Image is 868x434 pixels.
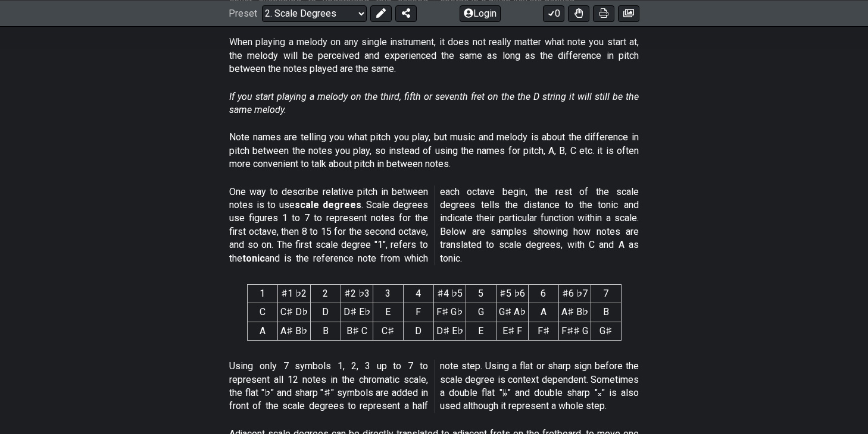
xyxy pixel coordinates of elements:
th: ♯5 ♭6 [496,285,528,303]
button: Share Preset [395,5,417,21]
button: Toggle Dexterity for all fretkits [568,5,589,21]
strong: tonic [242,253,265,264]
td: E [373,303,403,322]
td: F [403,303,433,322]
th: 1 [247,285,277,303]
td: B [591,303,621,322]
button: Login [460,5,501,21]
td: A♯ B♭ [277,322,310,340]
p: When playing a melody on any single instrument, it does not really matter what note you start at,... [229,36,639,76]
td: A♯ B♭ [558,303,591,322]
button: Print [593,5,614,21]
td: G [466,303,496,322]
th: 4 [403,285,433,303]
th: 6 [528,285,558,303]
td: F♯ G♭ [433,303,466,322]
th: ♯4 ♭5 [433,285,466,303]
span: Preset [229,8,257,19]
th: 5 [466,285,496,303]
td: F♯ [528,322,558,340]
p: Using only 7 symbols 1, 2, 3 up to 7 to represent all 12 notes in the chromatic scale, the flat "... [229,360,639,413]
td: E [466,322,496,340]
td: B♯ C [341,322,373,340]
button: Edit Preset [370,5,392,21]
th: ♯6 ♭7 [558,285,591,303]
th: 2 [310,285,341,303]
td: D [310,303,341,322]
td: C♯ D♭ [277,303,310,322]
strong: scale degrees [295,199,361,210]
th: ♯2 ♭3 [341,285,373,303]
td: A [247,322,277,340]
td: E♯ F [496,322,528,340]
td: C [247,303,277,322]
td: G♯ [591,322,621,340]
th: 3 [373,285,403,303]
em: If you start playing a melody on the third, fifth or seventh fret on the the D string it will sti... [229,91,639,115]
td: C♯ [373,322,403,340]
td: D♯ E♭ [433,322,466,340]
td: F♯♯ G [558,322,591,340]
td: A [528,303,558,322]
p: One way to describe relative pitch in between notes is to use . Scale degrees use figures 1 to 7 ... [229,185,639,265]
select: Preset [262,5,367,21]
button: 0 [543,5,564,21]
td: D♯ E♭ [341,303,373,322]
th: 7 [591,285,621,303]
td: B [310,322,341,340]
p: Note names are telling you what pitch you play, but music and melody is about the difference in p... [229,131,639,171]
td: D [403,322,433,340]
td: G♯ A♭ [496,303,528,322]
button: Create image [618,5,639,21]
th: ♯1 ♭2 [277,285,310,303]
